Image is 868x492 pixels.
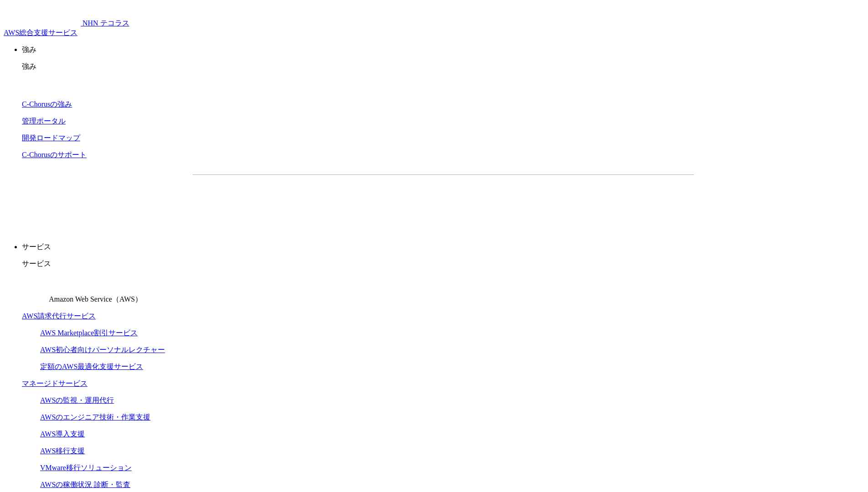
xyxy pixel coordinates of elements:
[22,379,87,387] a: マネージドサービス
[424,199,431,203] img: 矢印
[22,151,87,159] a: C-Chorusのサポート
[22,242,864,252] p: サービス
[22,100,72,108] a: C-Chorusの強み
[40,481,130,488] a: AWSの稼働状況 診断・監査
[40,447,85,455] a: AWS移行支援
[22,62,864,72] p: 強み
[22,117,66,125] a: 管理ポータル
[4,19,129,36] a: AWS総合支援サービス C-Chorus NHN テコラスAWS総合支援サービス
[22,259,864,269] p: サービス
[40,413,150,421] a: AWSのエンジニア技術・作業支援
[40,464,132,471] a: VMware移行ソリューション
[4,4,81,26] img: AWS総合支援サービス C-Chorus
[40,363,143,370] a: 定額のAWS最適化支援サービス
[292,190,439,212] a: 資料を請求する
[40,346,165,354] a: AWS初心者向けパーソナルレクチャー
[22,312,96,320] a: AWS請求代行サービス
[22,134,80,142] a: 開発ロードマップ
[40,396,114,404] a: AWSの監視・運用代行
[40,329,138,337] a: AWS Marketplace割引サービス
[448,190,595,212] a: まずは相談する
[580,199,587,203] img: 矢印
[22,276,47,302] img: Amazon Web Service（AWS）
[49,295,142,303] span: Amazon Web Service（AWS）
[40,430,85,438] a: AWS導入支援
[22,45,864,55] p: 強み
